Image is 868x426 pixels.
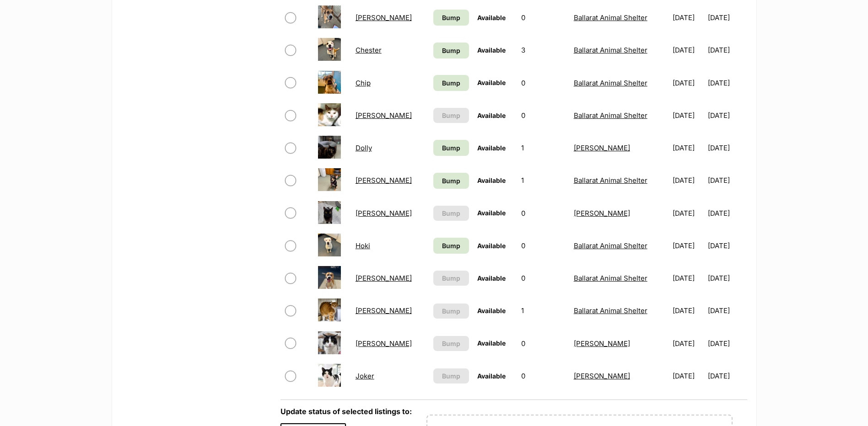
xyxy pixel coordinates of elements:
span: Available [477,14,506,21]
span: Available [477,112,506,119]
a: [PERSON_NAME] [356,306,412,315]
td: [DATE] [669,360,707,392]
a: Ballarat Animal Shelter [574,13,647,22]
button: Bump [433,336,469,351]
td: [DATE] [708,360,746,392]
a: Ballarat Animal Shelter [574,274,647,282]
button: Bump [433,368,469,383]
span: Bump [442,339,460,348]
td: [DATE] [708,262,746,294]
td: 0 [518,360,569,392]
td: [DATE] [669,2,707,33]
a: Bump [433,173,469,189]
button: Bump [433,108,469,123]
a: [PERSON_NAME] [356,111,412,120]
td: 0 [518,230,569,261]
td: [DATE] [669,165,707,196]
td: 0 [518,67,569,99]
span: Available [477,209,506,217]
span: Available [477,144,506,152]
button: Bump [433,271,469,286]
span: Available [477,274,506,282]
td: [DATE] [669,197,707,229]
td: [DATE] [708,197,746,229]
span: Bump [442,371,460,381]
span: Available [477,307,506,314]
span: Bump [442,176,460,186]
a: Chip [356,79,371,87]
button: Bump [433,304,469,319]
td: [DATE] [708,230,746,261]
a: [PERSON_NAME] [356,274,412,282]
td: 0 [518,197,569,229]
span: Bump [442,273,460,283]
td: [DATE] [669,295,707,326]
td: [DATE] [708,165,746,196]
td: [DATE] [708,295,746,326]
a: [PERSON_NAME] [574,372,630,380]
a: Ballarat Animal Shelter [574,176,647,185]
a: [PERSON_NAME] [574,339,630,348]
td: 1 [518,165,569,196]
a: [PERSON_NAME] [356,13,412,22]
a: Bump [433,238,469,254]
a: Bump [433,43,469,59]
span: Bump [442,241,460,250]
span: Available [477,339,506,347]
span: Available [477,372,506,380]
a: [PERSON_NAME] [356,176,412,185]
span: Bump [442,111,460,120]
a: [PERSON_NAME] [574,144,630,152]
td: [DATE] [708,328,746,359]
a: Ballarat Animal Shelter [574,79,647,87]
td: [DATE] [669,328,707,359]
span: Bump [442,143,460,153]
span: Bump [442,46,460,55]
td: [DATE] [669,100,707,131]
a: Bump [433,10,469,26]
a: Ballarat Animal Shelter [574,46,647,54]
a: [PERSON_NAME] [356,339,412,348]
a: Joker [356,372,374,380]
td: [DATE] [669,262,707,294]
a: [PERSON_NAME] [356,209,412,218]
td: [DATE] [708,34,746,66]
td: 1 [518,132,569,164]
label: Update status of selected listings to: [280,407,412,416]
td: [DATE] [669,67,707,99]
td: 0 [518,328,569,359]
td: 1 [518,295,569,326]
span: Available [477,242,506,250]
span: Bump [442,306,460,316]
td: 0 [518,262,569,294]
td: [DATE] [669,132,707,164]
a: Bump [433,140,469,156]
span: Available [477,176,506,184]
a: Ballarat Animal Shelter [574,241,647,250]
span: Available [477,79,506,86]
span: Bump [442,208,460,218]
a: Dolly [356,144,372,152]
span: Available [477,46,506,54]
a: Bump [433,75,469,91]
a: Chester [356,46,382,54]
td: 0 [518,100,569,131]
span: Bump [442,78,460,88]
td: [DATE] [708,100,746,131]
button: Bump [433,206,469,221]
a: Hoki [356,241,370,250]
a: Ballarat Animal Shelter [574,306,647,315]
td: [DATE] [669,34,707,66]
a: [PERSON_NAME] [574,209,630,218]
span: Bump [442,13,460,22]
a: Ballarat Animal Shelter [574,111,647,120]
td: [DATE] [708,132,746,164]
td: [DATE] [708,67,746,99]
td: [DATE] [708,2,746,33]
td: 0 [518,2,569,33]
td: [DATE] [669,230,707,261]
td: 3 [518,34,569,66]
